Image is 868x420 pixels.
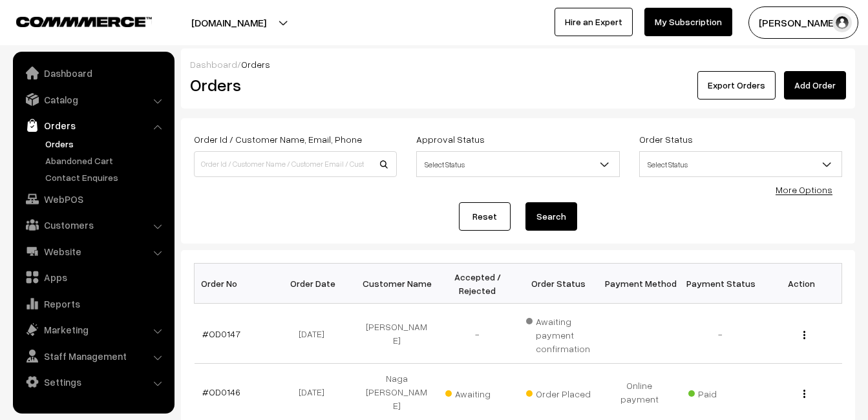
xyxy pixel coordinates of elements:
label: Order Id / Customer Name, Email, Phone [194,132,362,146]
input: Order Id / Customer Name / Customer Email / Customer Phone [194,151,397,177]
a: Contact Enquires [42,171,170,184]
span: Order Placed [526,384,591,401]
a: Settings [16,370,170,394]
span: Paid [688,384,753,401]
th: Order No [195,264,275,304]
th: Action [761,264,842,304]
span: Select Status [640,153,842,176]
a: COMMMERCE [16,13,129,28]
span: Select Status [417,153,619,176]
a: Add Order [784,71,846,100]
a: Dashboard [16,61,170,85]
th: Accepted / Rejected [437,264,518,304]
span: Select Status [639,151,842,177]
td: - [437,304,518,364]
button: [DOMAIN_NAME] [146,6,312,39]
a: Dashboard [190,59,237,70]
a: Reports [16,292,170,315]
th: Payment Status [680,264,761,304]
button: Export Orders [697,71,776,100]
img: COMMMERCE [16,17,152,26]
a: Apps [16,266,170,289]
label: Order Status [639,132,693,146]
a: WebPOS [16,187,170,211]
button: [PERSON_NAME] [748,6,858,39]
img: Menu [803,331,805,339]
a: Catalog [16,88,170,111]
a: Orders [16,114,170,137]
th: Order Status [518,264,599,304]
a: More Options [776,184,832,195]
a: #OD0146 [202,386,240,397]
h2: Orders [190,75,396,95]
a: Abandoned Cart [42,154,170,167]
a: Marketing [16,318,170,341]
td: [DATE] [275,304,356,364]
a: #OD0147 [202,328,240,339]
th: Order Date [275,264,356,304]
a: Hire an Expert [555,8,633,36]
img: Menu [803,390,805,398]
th: Customer Name [356,264,437,304]
a: Reset [459,202,511,231]
label: Approval Status [416,132,485,146]
a: Customers [16,213,170,236]
span: Orders [241,59,270,70]
th: Payment Method [599,264,680,304]
a: Orders [42,137,170,151]
span: Awaiting payment confirmation [526,311,591,355]
span: Select Status [416,151,619,177]
span: Awaiting [445,384,510,401]
a: My Subscription [644,8,732,36]
td: - [680,304,761,364]
a: Staff Management [16,344,170,368]
a: Website [16,240,170,263]
img: user [832,13,852,32]
button: Search [525,202,577,231]
div: / [190,58,846,71]
td: [PERSON_NAME] [356,304,437,364]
